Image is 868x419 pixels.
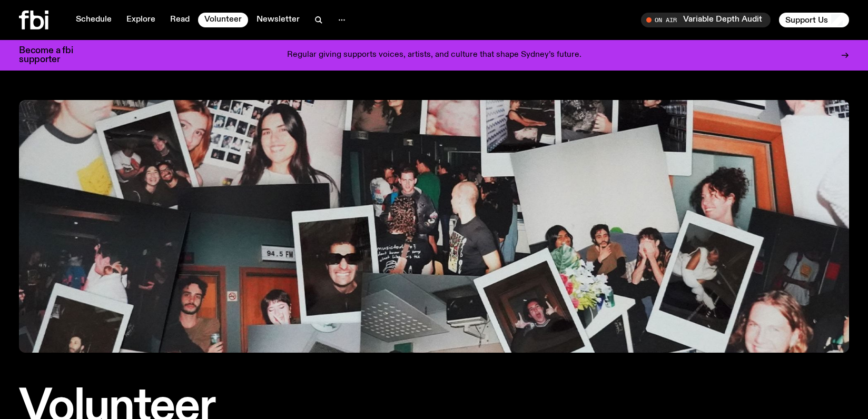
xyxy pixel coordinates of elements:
[19,100,849,353] img: A collage of photographs and polaroids showing FBI volunteers.
[785,15,828,25] span: Support Us
[779,13,849,27] button: Support Us
[250,13,306,27] a: Newsletter
[287,51,581,60] p: Regular giving supports voices, artists, and culture that shape Sydney’s future.
[120,13,162,27] a: Explore
[164,13,196,27] a: Read
[70,13,118,27] a: Schedule
[641,13,771,27] button: On AirVariable Depth Audit
[19,46,86,64] h3: Become a fbi supporter
[198,13,248,27] a: Volunteer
